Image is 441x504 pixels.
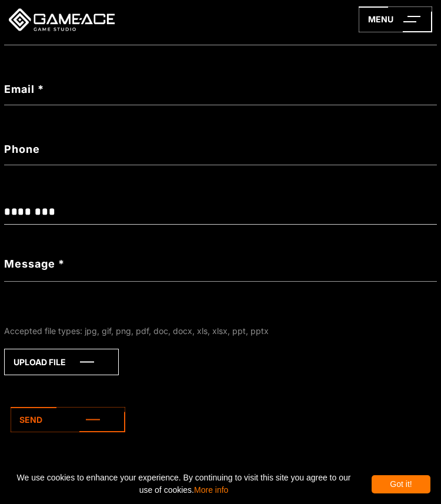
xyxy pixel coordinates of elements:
a: Upload file [4,349,119,375]
label: Message * [4,256,65,272]
div: Accepted file types: jpg, gif, png, pdf, doc, docx, xls, xlsx, ppt, pptx [4,325,437,337]
div: Got it! [372,475,430,493]
label: Email * [4,81,437,97]
a: More info [194,485,228,495]
span: We use cookies to enhance your experience. By continuing to visit this site you agree to our use ... [11,469,357,499]
label: Phone [4,141,437,157]
a: Send [11,407,125,432]
a: menu [359,6,432,32]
